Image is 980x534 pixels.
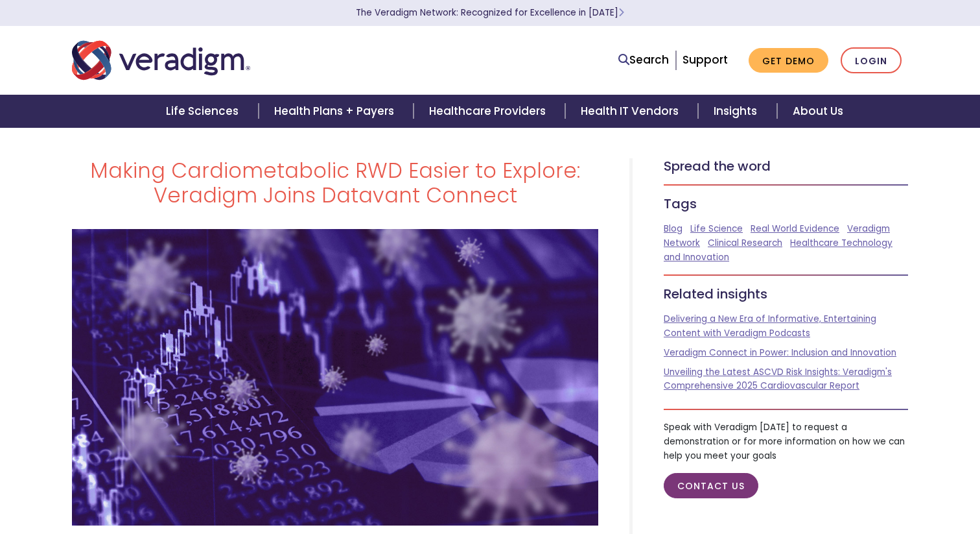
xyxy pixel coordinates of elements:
[749,48,828,73] a: Get Demo
[664,196,908,212] h5: Tags
[682,52,728,67] a: Support
[664,223,682,235] a: Blog
[664,313,876,339] a: Delivering a New Era of Informative, Entertaining Content with Veradigm Podcasts
[664,366,892,393] a: Unveiling the Latest ASCVD Risk Insights: Veradigm's Comprehensive 2025 Cardiovascular Report
[618,6,624,19] span: Learn More
[708,237,782,249] a: Clinical Research
[841,47,902,74] a: Login
[664,420,908,463] p: Speak with Veradigm [DATE] to request a demonstration or for more information on how we can help ...
[414,95,565,128] a: Healthcare Providers
[72,39,250,82] img: Veradigm logo
[356,6,624,19] a: The Veradigm Network: Recognized for Excellence in [DATE]Learn More
[664,346,896,359] a: Veradigm Connect in Power: Inclusion and Innovation
[777,95,859,128] a: About Us
[664,286,908,302] h5: Related insights
[618,51,669,69] a: Search
[664,473,758,498] a: Contact Us
[259,95,414,128] a: Health Plans + Payers
[72,158,598,208] h1: Making Cardiometabolic RWD Easier to Explore: Veradigm Joins Datavant Connect
[565,95,698,128] a: Health IT Vendors
[664,237,892,263] a: Healthcare Technology and Innovation
[150,95,258,128] a: Life Sciences
[690,223,743,235] a: Life Science
[698,95,776,128] a: Insights
[751,223,839,235] a: Real World Evidence
[664,223,890,249] a: Veradigm Network
[664,158,908,174] h5: Spread the word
